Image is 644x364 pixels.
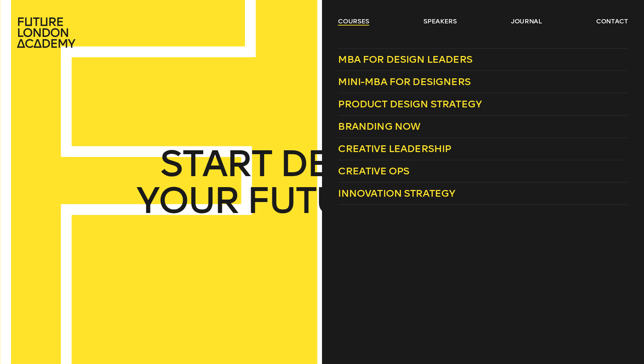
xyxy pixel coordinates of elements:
[338,71,628,93] a: Mini-MBA for Designers
[338,116,628,138] a: Branding Now
[338,48,628,71] a: MBA for Design Leaders
[338,93,628,116] a: Product Design Strategy
[338,17,369,26] a: courses
[596,17,628,26] a: contact
[338,98,482,110] span: Product Design Strategy
[338,76,471,88] span: Mini-MBA for Designers
[511,17,542,26] a: journal
[338,143,451,155] span: Creative Leadership
[338,187,455,199] span: Innovation Strategy
[423,17,456,26] a: speakers
[338,165,409,177] span: Creative Ops
[338,138,628,160] a: Creative Leadership
[338,54,472,65] span: MBA for Design Leaders
[338,121,420,132] span: Branding Now
[338,160,628,183] a: Creative Ops
[338,183,628,205] a: Innovation Strategy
